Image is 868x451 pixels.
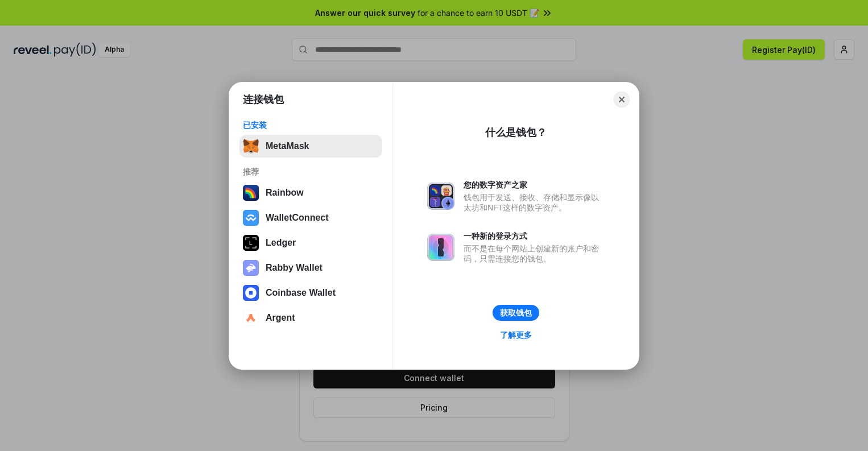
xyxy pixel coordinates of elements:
div: 已安装 [243,120,379,130]
img: svg+xml,%3Csvg%20xmlns%3D%22http%3A%2F%2Fwww.w3.org%2F2000%2Fsvg%22%20fill%3D%22none%22%20viewBox... [243,260,259,276]
img: svg+xml,%3Csvg%20xmlns%3D%22http%3A%2F%2Fwww.w3.org%2F2000%2Fsvg%22%20fill%3D%22none%22%20viewBox... [427,183,454,210]
button: MetaMask [239,135,382,158]
img: svg+xml,%3Csvg%20width%3D%2228%22%20height%3D%2228%22%20viewBox%3D%220%200%2028%2028%22%20fill%3D... [243,310,259,326]
div: 推荐 [243,167,379,177]
button: 获取钱包 [493,305,539,321]
img: svg+xml,%3Csvg%20xmlns%3D%22http%3A%2F%2Fwww.w3.org%2F2000%2Fsvg%22%20fill%3D%22none%22%20viewBox... [427,234,454,261]
div: 一种新的登录方式 [464,231,605,241]
div: 您的数字资产之家 [464,180,605,190]
div: Argent [266,313,295,323]
button: Rainbow [239,181,382,204]
div: Rabby Wallet [266,263,323,273]
button: Rabby Wallet [239,256,382,279]
img: svg+xml,%3Csvg%20width%3D%2228%22%20height%3D%2228%22%20viewBox%3D%220%200%2028%2028%22%20fill%3D... [243,285,259,301]
div: 获取钱包 [500,308,532,318]
button: WalletConnect [239,206,382,229]
button: Argent [239,307,382,329]
div: MetaMask [266,141,309,151]
img: svg+xml,%3Csvg%20xmlns%3D%22http%3A%2F%2Fwww.w3.org%2F2000%2Fsvg%22%20width%3D%2228%22%20height%3... [243,235,259,251]
div: 什么是钱包？ [485,126,547,139]
img: svg+xml,%3Csvg%20width%3D%2228%22%20height%3D%2228%22%20viewBox%3D%220%200%2028%2028%22%20fill%3D... [243,210,259,226]
a: 了解更多 [493,328,539,342]
button: Coinbase Wallet [239,282,382,304]
button: Ledger [239,231,382,254]
div: WalletConnect [266,213,329,223]
div: 钱包用于发送、接收、存储和显示像以太坊和NFT这样的数字资产。 [464,192,605,213]
div: Ledger [266,238,296,248]
img: svg+xml,%3Csvg%20width%3D%22120%22%20height%3D%22120%22%20viewBox%3D%220%200%20120%20120%22%20fil... [243,185,259,201]
img: svg+xml,%3Csvg%20fill%3D%22none%22%20height%3D%2233%22%20viewBox%3D%220%200%2035%2033%22%20width%... [243,138,259,154]
div: Coinbase Wallet [266,288,336,298]
div: 了解更多 [500,330,532,340]
div: Rainbow [266,188,304,198]
div: 而不是在每个网站上创建新的账户和密码，只需连接您的钱包。 [464,243,605,264]
h1: 连接钱包 [243,93,284,106]
button: Close [614,92,630,107]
